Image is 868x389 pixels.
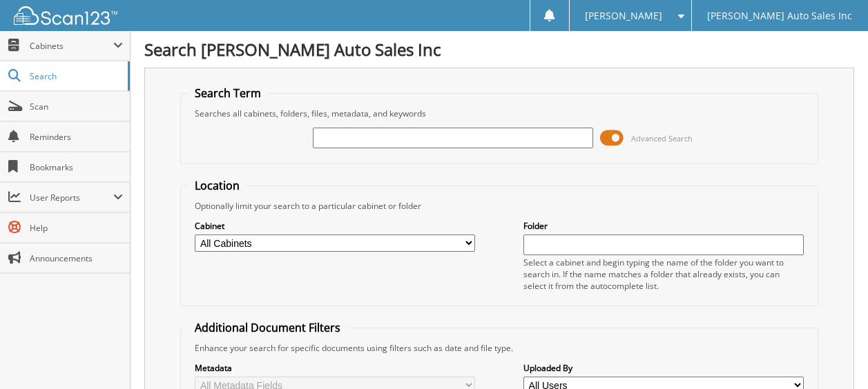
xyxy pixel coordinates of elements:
div: Select a cabinet and begin typing the name of the folder you want to search in. If the name match... [523,257,804,292]
span: [PERSON_NAME] [585,12,662,20]
legend: Additional Document Filters [188,320,347,335]
span: Cabinets [30,40,113,52]
span: Announcements [30,252,123,264]
label: Cabinet [195,220,475,232]
div: Optionally limit your search to a particular cabinet or folder [188,200,810,212]
span: Reminders [30,131,123,143]
span: Search [30,70,121,82]
span: Advanced Search [631,133,693,143]
label: Metadata [195,362,475,374]
span: Help [30,222,123,234]
img: scan123-logo-white.svg [14,6,117,25]
span: [PERSON_NAME] Auto Sales Inc [707,12,852,20]
span: User Reports [30,192,113,203]
legend: Search Term [188,86,268,101]
span: Bookmarks [30,161,123,173]
span: Scan [30,101,123,112]
label: Uploaded By [523,362,804,374]
div: Searches all cabinets, folders, files, metadata, and keywords [188,108,810,119]
label: Folder [523,220,804,232]
div: Enhance your search for specific documents using filters such as date and file type. [188,342,810,354]
h1: Search [PERSON_NAME] Auto Sales Inc [144,38,854,61]
legend: Location [188,178,247,193]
